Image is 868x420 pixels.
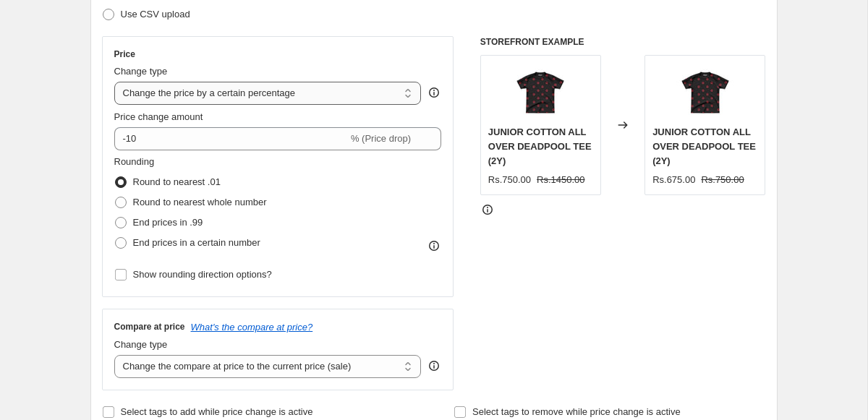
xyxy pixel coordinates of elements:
[121,406,313,417] span: Select tags to add while price change is active
[133,176,221,187] span: Round to nearest .01
[133,237,260,248] span: End prices in a certain number
[114,127,348,150] input: -15
[652,127,756,166] span: JUNIOR COTTON ALL OVER DEADPOOL TEE (2Y)
[701,173,744,187] strike: Rs.750.00
[191,322,313,333] button: What's the compare at price?
[488,173,531,187] div: Rs.750.00
[676,63,734,121] img: WhatsApp_Image_2024-09-04_at_2.22.48_PM_80x.jpg
[114,48,135,60] h3: Price
[114,111,203,122] span: Price change amount
[488,127,592,166] span: JUNIOR COTTON ALL OVER DEADPOOL TEE (2Y)
[114,156,155,167] span: Rounding
[652,173,695,187] div: Rs.675.00
[351,133,411,144] span: % (Price drop)
[511,63,569,121] img: WhatsApp_Image_2024-09-04_at_2.22.48_PM_80x.jpg
[427,359,441,373] div: help
[114,321,185,333] h3: Compare at price
[114,339,168,350] span: Change type
[537,173,585,187] strike: Rs.1450.00
[121,9,190,20] span: Use CSV upload
[480,36,766,48] h6: STOREFRONT EXAMPLE
[133,217,203,228] span: End prices in .99
[114,66,168,77] span: Change type
[133,197,267,207] span: Round to nearest whole number
[133,269,272,280] span: Show rounding direction options?
[472,406,681,417] span: Select tags to remove while price change is active
[427,85,441,100] div: help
